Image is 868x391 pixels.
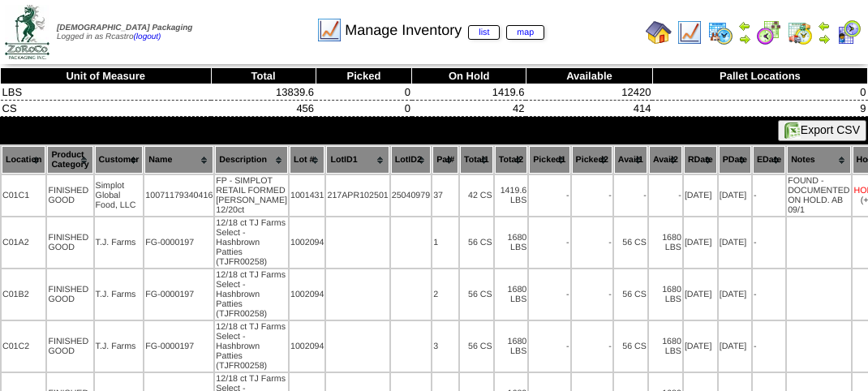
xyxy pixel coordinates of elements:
td: 414 [526,101,652,117]
td: - [529,217,569,268]
td: 25040979 [391,175,431,216]
th: On Hold [412,68,526,84]
img: zoroco-logo-small.webp [5,5,49,59]
td: 0 [316,101,412,117]
img: calendarblend.gif [756,19,782,45]
td: 56 CS [460,269,493,320]
img: calendarprod.gif [707,19,733,45]
th: Description [215,146,288,174]
th: RDate [684,146,717,174]
th: Picked2 [572,146,612,174]
button: Export CSV [778,120,866,141]
a: (logout) [134,32,161,41]
td: 1001431 [290,175,325,216]
th: Product Category [47,146,92,174]
td: FG-0000197 [144,217,213,268]
td: - [529,269,569,320]
img: arrowright.gif [738,32,751,45]
td: 1002094 [290,269,325,320]
img: calendarcustomer.gif [836,19,862,45]
td: 1419.6 [412,84,526,101]
th: Picked [316,68,412,84]
td: LBS [1,84,212,101]
td: 2 [432,269,458,320]
td: 1680 LBS [649,217,682,268]
td: 1680 LBS [649,269,682,320]
td: - [572,217,612,268]
td: 56 CS [614,269,647,320]
td: FINISHED GOOD [47,175,92,216]
th: Lot # [290,146,325,174]
td: 12/18 ct TJ Farms Select - Hashbrown Patties (TJFR00258) [215,269,288,320]
th: Pal# [432,146,458,174]
td: 1680 LBS [649,321,682,372]
td: [DATE] [684,321,717,372]
td: 10071179340416 [144,175,213,216]
td: FG-0000197 [144,321,213,372]
td: 1002094 [290,217,325,268]
td: [DATE] [719,269,751,320]
td: 56 CS [460,217,493,268]
th: Picked1 [529,146,569,174]
td: C01C1 [2,175,45,216]
td: 0 [652,84,867,101]
th: Pallet Locations [652,68,867,84]
td: Simplot Global Food, LLC [95,175,144,216]
img: arrowleft.gif [818,19,831,32]
th: Location [2,146,45,174]
td: - [572,321,612,372]
td: - [529,321,569,372]
td: - [753,217,785,268]
td: C01C2 [2,321,45,372]
td: - [753,175,785,216]
td: - [753,321,785,372]
td: CS [1,101,212,117]
span: Manage Inventory [345,22,544,39]
td: FOUND - DOCUMENTED ON HOLD. AB 09/1 [787,175,850,216]
td: FINISHED GOOD [47,321,92,372]
td: FP - SIMPLOT RETAIL FORMED [PERSON_NAME] 12/20ct [215,175,288,216]
td: 12/18 ct TJ Farms Select - Hashbrown Patties (TJFR00258) [215,321,288,372]
td: 1680 LBS [495,269,528,320]
img: excel.gif [784,122,801,139]
td: - [649,175,682,216]
td: [DATE] [684,217,717,268]
a: list [468,25,500,40]
th: Total2 [495,146,528,174]
a: map [506,25,544,40]
td: 13839.6 [211,84,316,101]
td: 12/18 ct TJ Farms Select - Hashbrown Patties (TJFR00258) [215,217,288,268]
img: line_graph.gif [316,17,342,43]
td: 12420 [526,84,652,101]
th: Total1 [460,146,493,174]
th: Avail2 [649,146,682,174]
th: Customer [95,146,144,174]
td: 56 CS [614,321,647,372]
span: Logged in as Rcastro [57,24,192,41]
td: 1419.6 LBS [495,175,528,216]
td: - [614,175,647,216]
img: line_graph.gif [677,19,703,45]
td: T.J. Farms [95,217,144,268]
th: Name [144,146,213,174]
th: Unit of Measure [1,68,212,84]
td: [DATE] [719,175,751,216]
td: 56 CS [614,217,647,268]
img: calendarinout.gif [787,19,813,45]
td: 456 [211,101,316,117]
td: 37 [432,175,458,216]
th: EDate [753,146,785,174]
td: - [753,269,785,320]
td: FINISHED GOOD [47,269,92,320]
td: - [529,175,569,216]
td: [DATE] [719,217,751,268]
img: arrowleft.gif [738,19,751,32]
td: 42 [412,101,526,117]
td: 1680 LBS [495,321,528,372]
td: [DATE] [684,269,717,320]
span: [DEMOGRAPHIC_DATA] Packaging [57,24,192,32]
td: 0 [316,84,412,101]
td: 56 CS [460,321,493,372]
td: C01A2 [2,217,45,268]
td: 1 [432,217,458,268]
